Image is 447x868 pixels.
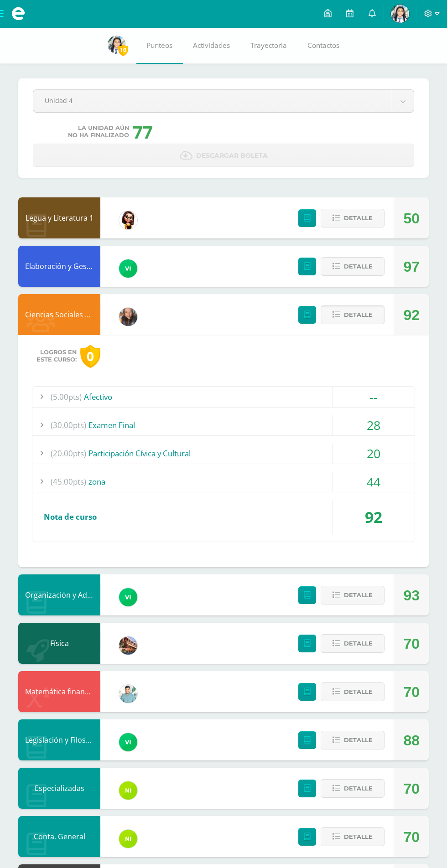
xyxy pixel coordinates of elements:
[18,671,100,712] div: Matemática financiera
[333,443,415,464] div: 20
[333,500,415,534] div: 92
[33,90,414,112] a: Unidad 4
[108,36,126,54] img: c8b2554278c2aa8190328a3408ea909e.png
[333,471,415,492] div: 44
[403,294,420,336] div: 92
[18,719,100,760] div: Legislación y Filosofía Empresarial
[307,41,339,50] span: Contactos
[403,246,420,287] div: 97
[403,672,420,713] div: 70
[146,41,172,50] span: Punteos
[18,246,100,287] div: Elaboración y Gestión de Proyectos
[118,44,128,56] span: 10
[119,588,137,606] img: a241c2b06c5b4daf9dd7cbc5f490cd0f.png
[51,443,86,464] span: (20.00pts)
[119,733,137,751] img: a241c2b06c5b4daf9dd7cbc5f490cd0f.png
[321,779,385,798] button: Detalle
[80,345,100,368] div: 0
[119,259,137,278] img: a241c2b06c5b4daf9dd7cbc5f490cd0f.png
[344,635,373,652] span: Detalle
[403,575,420,616] div: 93
[344,306,373,323] span: Detalle
[333,415,415,435] div: 28
[119,781,137,800] img: ca60df5ae60ada09d1f93a1da4ab2e41.png
[45,90,380,111] span: Unidad 4
[344,258,373,275] span: Detalle
[32,415,415,435] div: Examen Final
[344,683,373,700] span: Detalle
[196,145,268,167] span: Descargar boleta
[36,349,77,363] span: Logros en este curso:
[240,27,297,64] a: Trayectoria
[51,387,82,407] span: (5.00pts)
[297,27,350,64] a: Contactos
[18,816,100,857] div: Conta. General
[133,120,153,144] div: 77
[183,27,240,64] a: Actividades
[119,636,137,655] img: 0a4f8d2552c82aaa76f7aefb013bc2ce.png
[18,294,100,335] div: Ciencias Sociales y Formación Ciudadana
[321,257,385,276] button: Detalle
[193,41,230,50] span: Actividades
[119,308,137,326] img: 8286b9a544571e995a349c15127c7be6.png
[119,211,137,229] img: cddb2fafc80e4a6e526b97ae3eca20ef.png
[321,827,385,846] button: Detalle
[321,209,385,227] button: Detalle
[32,387,415,407] div: Afectivo
[344,587,373,604] span: Detalle
[344,732,373,749] span: Detalle
[333,387,415,407] div: --
[32,443,415,464] div: Participación Cívica y Cultural
[321,682,385,701] button: Detalle
[18,768,100,809] div: Especializadas
[18,623,100,664] div: Física
[32,471,415,492] div: zona
[18,197,100,238] div: Legua y Literatura 1
[321,305,385,324] button: Detalle
[250,41,287,50] span: Trayectoria
[403,816,420,858] div: 70
[344,828,373,845] span: Detalle
[344,780,373,797] span: Detalle
[391,5,409,23] img: c8b2554278c2aa8190328a3408ea909e.png
[403,198,420,239] div: 50
[403,768,420,809] div: 70
[51,471,86,492] span: (45.00pts)
[344,210,373,227] span: Detalle
[51,415,86,435] span: (30.00pts)
[18,574,100,615] div: Organización y Admon.
[44,511,97,522] span: Nota de curso
[403,623,420,664] div: 70
[321,634,385,653] button: Detalle
[321,731,385,749] button: Detalle
[119,830,137,848] img: ca60df5ae60ada09d1f93a1da4ab2e41.png
[136,27,183,64] a: Punteos
[321,586,385,604] button: Detalle
[68,124,129,139] span: La unidad aún no ha finalizado
[119,685,137,703] img: 3bbeeb896b161c296f86561e735fa0fc.png
[403,720,420,761] div: 88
